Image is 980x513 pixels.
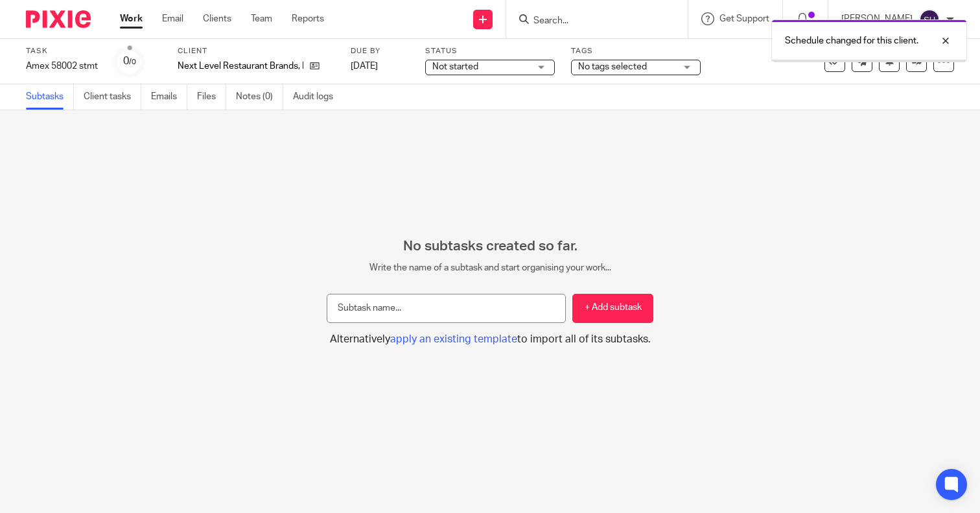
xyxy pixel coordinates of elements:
[251,12,272,25] a: Team
[425,46,555,56] label: Status
[203,12,231,25] a: Clients
[327,294,566,323] input: Subtask name...
[26,10,91,28] img: Pixie
[236,84,283,110] a: Notes (0)
[26,46,98,56] label: Task
[162,12,183,25] a: Email
[572,294,653,323] button: + Add subtask
[123,54,136,69] div: 0
[293,84,343,110] a: Audit logs
[578,62,647,71] span: No tags selected
[432,62,478,71] span: Not started
[292,12,324,25] a: Reports
[197,84,226,110] a: Files
[26,84,74,110] a: Subtasks
[351,46,409,56] label: Due by
[178,46,334,56] label: Client
[178,60,303,73] p: Next Level Restaurant Brands, LLC
[919,9,940,30] img: svg%3E
[327,261,653,274] p: Write the name of a subtask and start organising your work...
[129,58,136,66] small: /0
[26,60,98,73] div: Amex 58002 stmt
[351,62,378,71] span: [DATE]
[151,84,187,110] a: Emails
[84,84,141,110] a: Client tasks
[390,334,517,344] span: apply an existing template
[327,238,653,255] h2: No subtasks created so far.
[120,12,143,25] a: Work
[785,34,918,47] p: Schedule changed for this client.
[327,333,653,346] button: Alternativelyapply an existing templateto import all of its subtasks.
